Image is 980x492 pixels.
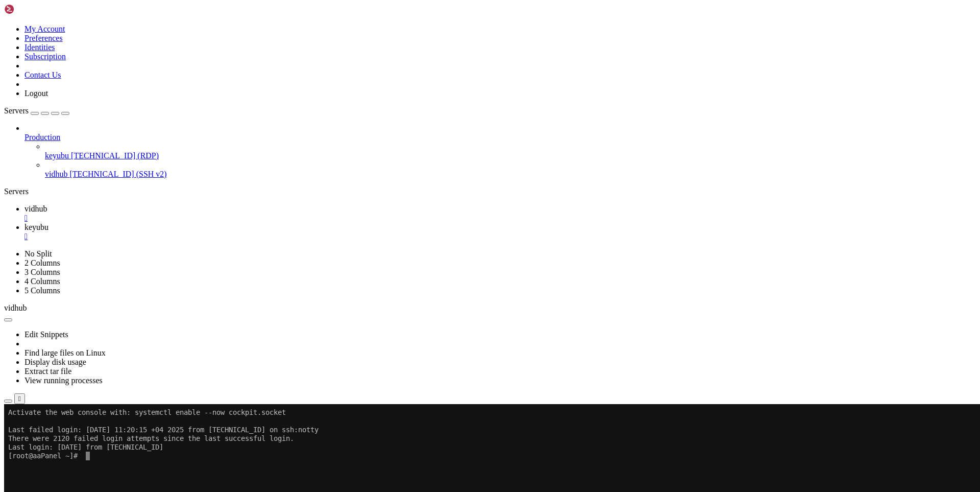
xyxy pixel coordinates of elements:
a: Logout [24,89,48,98]
a: 3 Columns [24,268,60,276]
span: vidhub [4,303,27,312]
li: keyubu [TECHNICAL_ID] (RDP) [45,142,976,160]
a: Identities [24,43,55,52]
a: Extract tar file [24,367,71,376]
a: Servers [4,106,69,115]
button:  [14,393,25,404]
a: 4 Columns [24,277,60,286]
li: Production [24,124,976,179]
x-row: Last failed login: [DATE] 11:20:15 +04 2025 from [TECHNICAL_ID] on ssh:notty [4,21,847,30]
span: vidhub [24,204,47,213]
div: (18, 5) [82,48,86,56]
div:  [18,395,21,403]
span: Production [24,133,60,142]
span: [TECHNICAL_ID] (RDP) [71,151,159,160]
a: No Split [24,249,52,258]
a: Find large files on Linux [24,348,106,357]
div: Servers [4,187,976,196]
x-row: Last login: [DATE] from [TECHNICAL_ID] [4,39,847,48]
a: vidhub [TECHNICAL_ID] (SSH v2) [45,170,976,179]
a: Production [24,133,976,142]
span: keyubu [45,151,69,160]
x-row: [root@aaPanel ~]# [4,48,847,56]
x-row: There were 2120 failed login attempts since the last successful login. [4,30,847,39]
a: 5 Columns [24,286,60,295]
x-row: Activate the web console with: systemctl enable --now cockpit.socket [4,4,847,13]
span: keyubu [24,223,48,231]
span: [TECHNICAL_ID] (SSH v2) [69,170,166,178]
span: vidhub [45,170,67,178]
span: Servers [4,106,29,115]
a: Display disk usage [24,358,86,366]
a: Edit Snippets [24,330,68,339]
a: 2 Columns [24,259,60,267]
a: Preferences [24,34,63,42]
a: View running processes [24,376,103,385]
a: vidhub [24,204,976,223]
a: keyubu [24,223,976,241]
img: Shellngn [4,4,63,14]
li: vidhub [TECHNICAL_ID] (SSH v2) [45,160,976,179]
a:  [24,214,976,223]
a: My Account [24,25,65,33]
a: Contact Us [24,71,61,79]
a: keyubu [TECHNICAL_ID] (RDP) [45,151,976,160]
a:  [24,232,976,241]
a: Subscription [24,52,66,61]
